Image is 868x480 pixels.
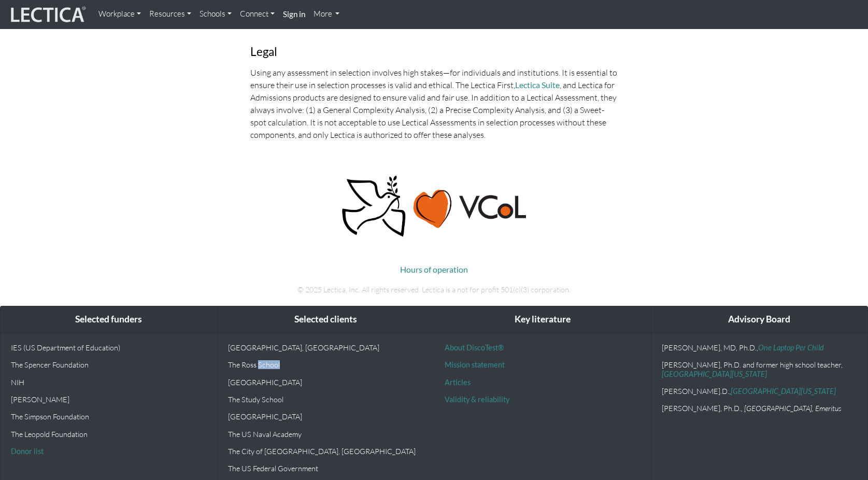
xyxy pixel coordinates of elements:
[283,9,305,19] strong: Sign in
[228,464,424,473] p: The US Federal Government
[228,343,424,352] p: [GEOGRAPHIC_DATA], [GEOGRAPHIC_DATA]
[228,360,424,369] p: The Ross School
[236,4,279,24] a: Connect
[651,306,868,333] div: Advisory Board
[218,306,434,333] div: Selected clients
[228,447,424,456] p: The City of [GEOGRAPHIC_DATA], [GEOGRAPHIC_DATA]
[434,306,651,333] div: Key literature
[145,4,195,24] a: Resources
[662,370,767,378] a: [GEOGRAPHIC_DATA][US_STATE]
[445,395,509,404] a: Validity & reliability
[11,447,44,456] a: Donor list
[11,395,207,404] p: [PERSON_NAME]
[228,412,424,421] p: [GEOGRAPHIC_DATA]
[662,404,858,413] p: [PERSON_NAME], Ph.D.
[8,5,86,24] img: lecticalive
[309,4,344,24] a: More
[758,343,824,352] a: One Laptop Per Child
[11,378,207,387] p: NIH
[11,430,207,439] p: The Leopold Foundation
[662,343,858,352] p: [PERSON_NAME], MD, Ph.D.,
[228,430,424,439] p: The US Naval Academy
[147,284,722,295] p: © 2025 Lectica, Inc. All rights reserved. Lectica is a not for profit 501(c)(3) corporation.
[250,46,618,59] h3: Legal
[250,66,618,141] p: Using any assessment in selection involves high stakes—for individuals and institutions. It is es...
[515,80,560,90] a: Lectica Suite
[662,360,858,378] p: [PERSON_NAME], Ph.D. and former high school teacher,
[228,395,424,404] p: The Study School
[228,378,424,387] p: [GEOGRAPHIC_DATA]
[11,343,207,352] p: IES (US Department of Education)
[445,378,471,387] a: Articles
[1,306,217,333] div: Selected funders
[195,4,236,24] a: Schools
[445,343,504,352] a: About DiscoTest®
[731,387,836,396] a: [GEOGRAPHIC_DATA][US_STATE]
[445,360,505,369] a: Mission statement
[11,360,207,369] p: The Spencer Foundation
[11,412,207,421] p: The Simpson Foundation
[741,404,842,413] em: , [GEOGRAPHIC_DATA], Emeritus
[662,387,858,396] p: [PERSON_NAME].D.,
[339,174,529,238] img: Peace, love, VCoL
[279,4,309,25] a: Sign in
[400,264,468,274] a: Hours of operation
[94,4,145,24] a: Workplace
